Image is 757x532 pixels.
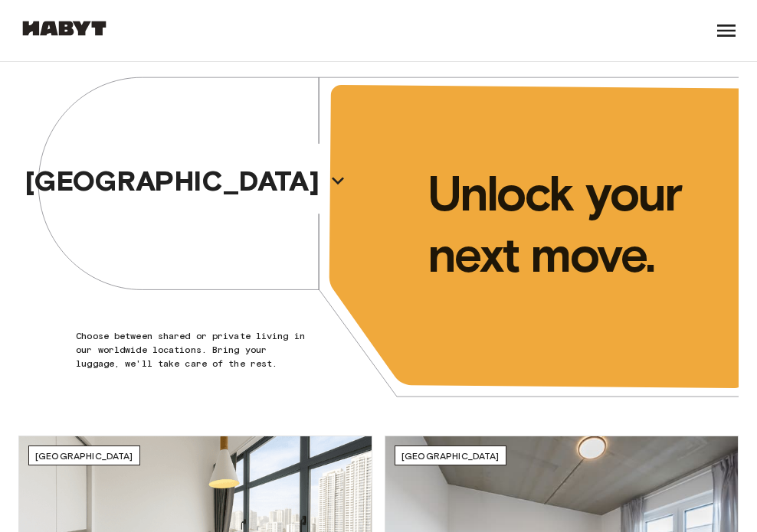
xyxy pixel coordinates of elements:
button: [GEOGRAPHIC_DATA] [19,160,353,201]
p: Choose between shared or private living in our worldwide locations. Bring your luggage, we'll tak... [76,329,313,370]
p: Unlock your next move. [428,163,714,286]
img: Habyt [18,21,110,36]
span: [GEOGRAPHIC_DATA] [401,450,500,462]
span: [GEOGRAPHIC_DATA] [35,450,133,462]
p: [GEOGRAPHIC_DATA] [25,165,320,197]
